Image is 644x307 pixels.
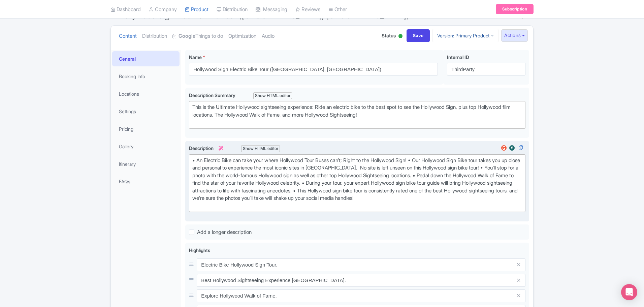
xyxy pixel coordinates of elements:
[432,29,498,42] a: Version: Primary Product
[189,92,236,98] span: Description Summary
[112,174,180,189] a: FAQs
[189,247,210,253] span: Highlights
[241,145,280,152] div: Show HTML editor
[447,54,469,60] span: Internal ID
[112,86,180,101] a: Locations
[262,26,275,47] a: Audio
[508,145,516,151] img: viator-review-widget-01-363d65f17b203e82e80c83508294f9cc.svg
[119,26,137,47] a: Content
[142,26,167,47] a: Distribution
[172,26,223,47] a: GoogleThings to do
[112,156,180,172] a: Itinerary
[621,284,637,300] div: Open Intercom Messenger
[500,145,508,151] img: getyourguide-review-widget-01-c9ff127aecadc9be5c96765474840e58.svg
[179,32,195,40] strong: Google
[192,157,522,210] div: • An Electric Bike can take your where Hollywood Tour Buses can’t; Right to the Hollywood Sign! •...
[197,229,252,235] span: Add a longer description
[112,69,180,84] a: Booking Info
[382,32,396,39] span: Status
[189,145,224,151] span: Description
[112,121,180,136] a: Pricing
[119,11,409,21] span: Hollywood Sign Electric Bike Tour ([GEOGRAPHIC_DATA], [GEOGRAPHIC_DATA])
[192,103,522,126] div: This is the Ultimate Hollywood sightseeing experience: Ride an electric bike to the best spot to ...
[112,139,180,154] a: Gallery
[253,92,292,99] div: Show HTML editor
[501,29,528,42] button: Actions
[189,54,202,60] span: Name
[112,104,180,119] a: Settings
[228,26,256,47] a: Optimization
[397,31,404,42] div: Active
[407,29,430,42] input: Save
[112,51,180,66] a: General
[496,4,534,14] a: Subscription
